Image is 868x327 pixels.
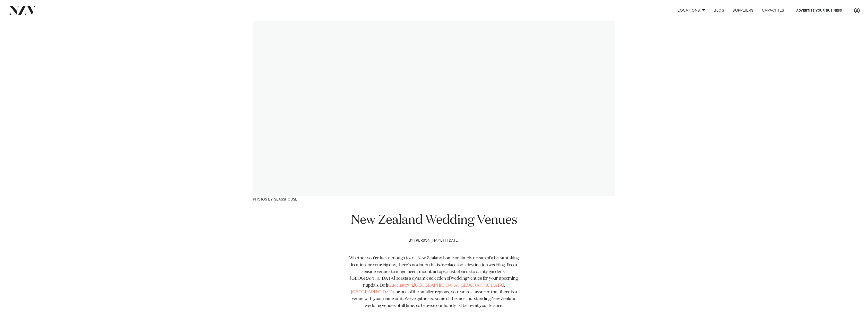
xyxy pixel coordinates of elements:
[673,5,709,16] a: Locations
[346,239,522,255] h4: by [PERSON_NAME] | [DATE]
[253,196,615,202] h3: Photos by Glasshouse
[8,6,36,15] img: nzv-logo.png
[414,283,458,288] a: [GEOGRAPHIC_DATA]
[758,5,788,16] a: Capacities
[349,256,519,267] span: Whether you’re lucky enough to call New Zealand home or simply dream of a breathtaking location f...
[792,5,846,16] a: Advertise your business
[459,283,504,288] a: [GEOGRAPHIC_DATA]
[728,5,758,16] a: SUPPLIERS
[351,290,396,294] a: [GEOGRAPHIC_DATA]
[388,283,413,288] a: Queenstown
[709,5,728,16] a: BLOG
[440,263,446,267] span: the
[350,263,518,308] span: place for a destination wedding. From seaside venues to magnificent mountaintops, rustic barns to...
[346,212,522,229] h1: New Zealand Wedding Venues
